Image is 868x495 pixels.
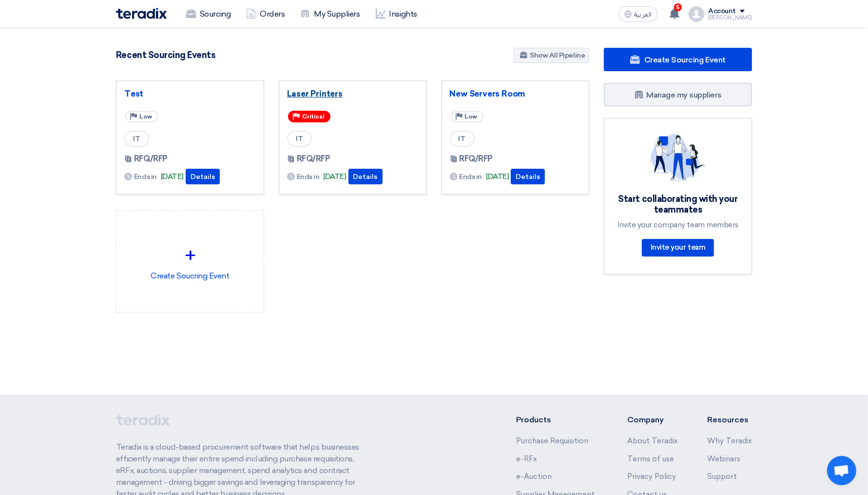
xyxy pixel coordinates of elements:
div: Account [708,7,736,16]
h4: Recent Sourcing Events [116,50,215,60]
div: Invite your company team members [616,220,740,229]
img: Teradix logo [116,8,167,19]
a: Show All Pipeline [514,48,589,63]
span: Ends in [460,172,482,182]
span: Low [465,113,478,120]
a: Sourcing [178,3,238,25]
a: Purchase Requisition [516,436,588,445]
span: [DATE] [486,171,509,182]
a: Insights [368,3,425,25]
span: Critical [302,113,325,120]
button: Details [186,169,220,184]
span: [DATE] [161,171,184,182]
span: Ends in [134,172,157,182]
span: Create Sourcing Event [644,55,726,64]
a: e-Auction [516,472,552,481]
a: e-RFx [516,455,537,463]
span: RFQ/RFP [460,153,493,165]
span: IT [450,131,475,147]
li: Resources [707,414,752,426]
div: [PERSON_NAME] [708,15,752,20]
span: Low [139,113,152,120]
a: Support [707,472,737,481]
div: Create Soucring Event [124,218,256,304]
button: العربية [618,6,657,22]
a: Laser Printers [287,89,419,99]
a: Manage my suppliers [604,83,752,106]
a: Test [124,89,256,99]
a: Orders [238,3,292,25]
span: العربية [634,11,652,18]
li: Company [627,414,678,426]
a: Webinars [707,455,740,463]
div: + [124,241,256,270]
span: RFQ/RFP [297,153,330,165]
span: IT [287,131,312,147]
span: Ends in [297,172,320,182]
a: About Teradix [627,436,678,445]
a: Terms of use [627,455,674,463]
span: RFQ/RFP [134,153,168,165]
a: Privacy Policy [627,472,676,481]
img: profile_test.png [689,6,704,22]
button: Details [348,169,383,184]
img: invite_your_team.svg [651,134,705,182]
div: Start collaborating with your teammates [616,194,740,216]
a: Invite your team [642,239,714,257]
span: 5 [674,3,682,11]
a: Open chat [827,456,856,485]
a: New Servers Room [450,89,581,99]
a: Why Teradix [707,436,752,445]
li: Products [516,414,598,426]
span: IT [124,131,149,147]
button: Details [511,169,545,184]
span: [DATE] [323,171,346,182]
a: My Suppliers [292,3,367,25]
